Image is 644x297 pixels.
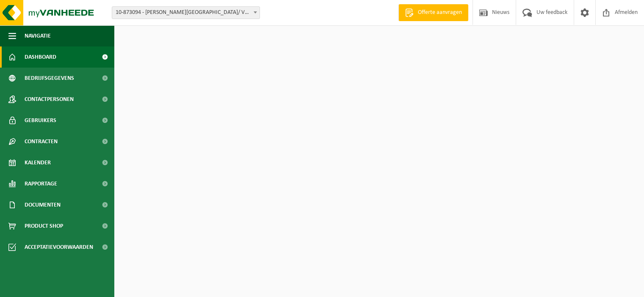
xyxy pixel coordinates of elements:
span: Offerte aanvragen [416,8,464,17]
span: Contactpersonen [25,89,74,110]
span: Rapportage [25,173,57,194]
span: Acceptatievoorwaarden [25,237,93,258]
span: Navigatie [25,25,51,46]
span: 10-873094 - OSCAR ROMERO COLLEGE/ VBS MELDERT - MELDERT [112,7,260,19]
a: Offerte aanvragen [398,4,468,21]
span: Contracten [25,131,58,152]
span: Documenten [25,194,61,215]
span: Product Shop [25,215,63,237]
span: 10-873094 - OSCAR ROMERO COLLEGE/ VBS MELDERT - MELDERT [112,6,260,19]
span: Kalender [25,152,51,173]
span: Gebruikers [25,110,56,131]
span: Dashboard [25,46,56,68]
span: Bedrijfsgegevens [25,68,74,89]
